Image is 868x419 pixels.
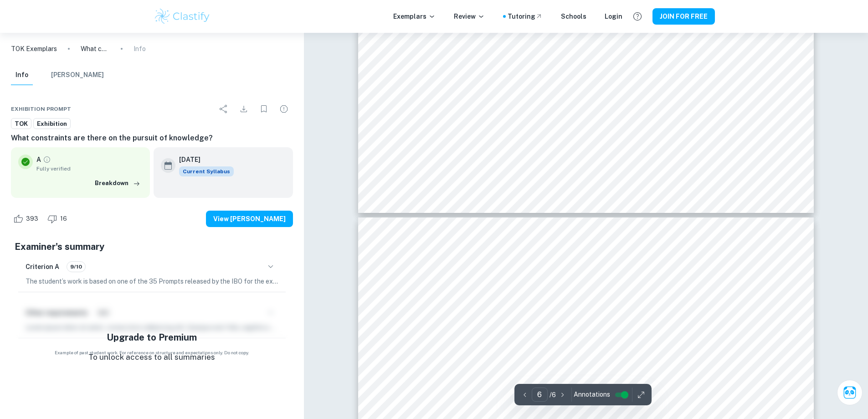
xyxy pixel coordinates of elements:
[45,212,72,226] div: Dislike
[574,390,610,399] span: Annotations
[550,390,556,400] p: / 6
[235,100,253,118] div: Download
[154,7,211,26] img: Clastify logo
[179,166,234,176] div: This exemplar is based on the current syllabus. Feel free to refer to it for inspiration/ideas wh...
[275,100,293,118] div: Report issue
[34,119,70,129] span: Exhibition
[630,9,645,24] button: Help and Feedback
[67,263,85,271] span: 9/10
[26,276,278,286] p: The student’s work is based on one of the 35 Prompts released by the IBO for the examination sess...
[393,11,436,21] p: Exemplars
[206,211,293,227] button: View [PERSON_NAME]
[255,100,273,118] div: Bookmark
[92,176,143,190] button: Breakdown
[454,11,485,21] p: Review
[134,44,146,54] p: Info
[652,8,715,25] button: JOIN FOR FREE
[107,331,197,344] h5: Upgrade to Premium
[81,44,110,54] p: What constraints are there on the pursuit of knowledge?
[179,166,234,176] span: Current Syllabus
[11,44,57,54] a: TOK Exemplars
[21,214,43,223] span: 393
[11,65,33,85] button: Info
[36,165,143,173] span: Fully verified
[837,380,863,405] button: Ask Clai
[11,105,71,113] span: Exhibition Prompt
[43,155,51,164] a: Grade fully verified
[215,100,233,118] div: Share
[605,11,622,21] a: Login
[11,119,31,129] span: TOK
[15,240,289,253] h5: Examiner's summary
[51,65,104,85] button: [PERSON_NAME]
[33,118,71,129] a: Exhibition
[26,262,59,272] h6: Criterion A
[11,118,31,129] a: TOK
[508,11,543,21] a: Tutoring
[55,214,72,223] span: 16
[11,212,43,226] div: Like
[561,11,586,21] a: Schools
[11,349,293,356] span: Example of past student work. For reference on structure and expectations only. Do not copy.
[11,133,293,144] h6: What constraints are there on the pursuit of knowledge?
[36,155,41,165] p: A
[179,155,226,165] h6: [DATE]
[88,352,215,363] p: To unlock access to all summaries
